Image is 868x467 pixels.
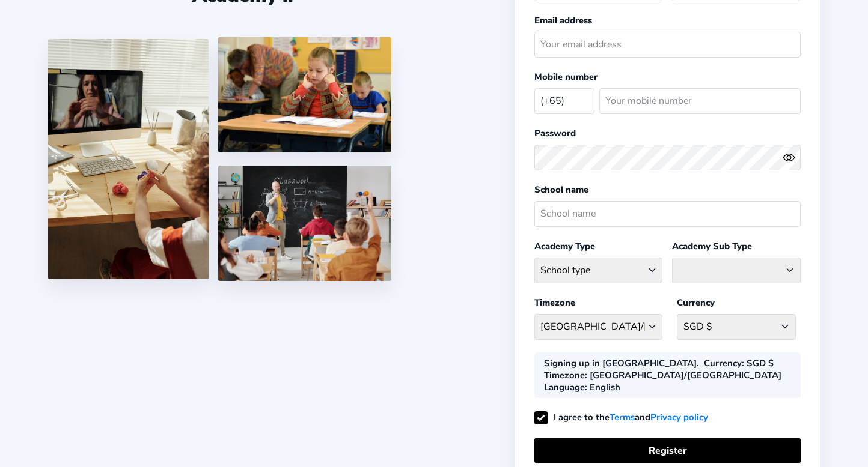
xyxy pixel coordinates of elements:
[544,381,585,393] b: Language
[534,411,708,423] label: I agree to the and
[218,166,391,281] img: 5.png
[704,357,742,369] b: Currency
[599,88,801,114] input: Your mobile number
[610,410,635,425] a: Terms
[218,37,391,152] img: 4.png
[783,151,801,164] button: eye outlineeye off outline
[677,297,715,309] label: Currency
[544,369,781,381] div: : [GEOGRAPHIC_DATA]/[GEOGRAPHIC_DATA]
[672,240,752,252] label: Academy Sub Type
[544,357,699,369] div: Signing up in [GEOGRAPHIC_DATA].
[534,184,588,196] label: School name
[534,14,592,26] label: Email address
[544,369,585,381] b: Timezone
[48,39,209,279] img: 1.jpg
[534,297,575,309] label: Timezone
[783,151,795,164] ion-icon: eye outline
[650,410,708,425] a: Privacy policy
[534,201,801,227] input: School name
[534,32,801,58] input: Your email address
[704,357,774,369] div: : SGD $
[534,240,595,252] label: Academy Type
[534,127,576,139] label: Password
[534,438,801,463] button: Register
[544,381,620,393] div: : English
[534,71,598,83] label: Mobile number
